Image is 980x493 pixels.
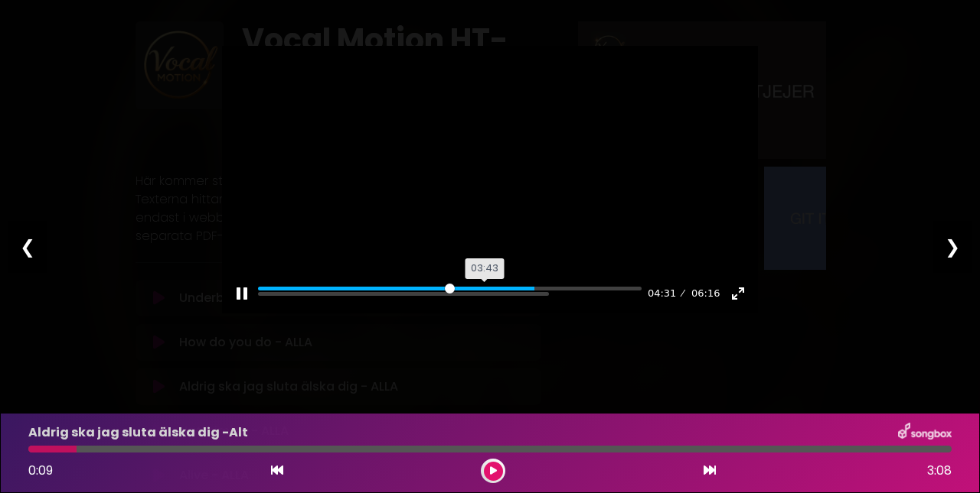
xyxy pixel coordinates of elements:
div: ❮ [8,221,47,273]
img: songbox-logo-white.png [898,423,952,443]
input: Seek [258,287,642,301]
span: 3:08 [927,462,952,480]
p: Aldrig ska jag sluta älska dig -Alt [28,423,248,442]
span: 0:09 [28,462,53,479]
div: Current time [644,285,680,302]
button: Pause [230,281,254,306]
div: ❯ [933,221,972,273]
div: Duration [682,285,724,302]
